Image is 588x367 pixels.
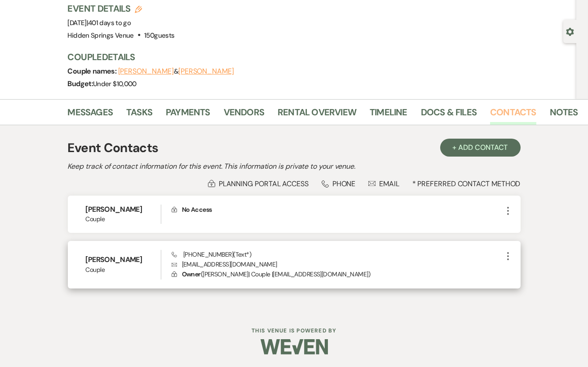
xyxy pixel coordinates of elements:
span: 401 days to go [88,18,131,27]
a: Rental Overview [278,105,356,125]
span: Couple [86,214,161,224]
p: [EMAIL_ADDRESS][DOMAIN_NAME] [172,259,503,269]
span: Hidden Springs Venue [68,31,134,40]
a: Contacts [490,105,536,125]
a: Payments [166,105,210,125]
div: Email [368,179,399,188]
img: Weven Logo [261,331,328,363]
a: Timeline [370,105,407,125]
h3: Couple Details [68,51,568,63]
span: 150 guests [144,31,174,40]
h2: Keep track of contact information for this event. This information is private to your venue. [68,161,521,172]
p: ( [PERSON_NAME] | Couple | [EMAIL_ADDRESS][DOMAIN_NAME] ) [172,269,503,279]
div: * Preferred Contact Method [68,179,521,188]
button: [PERSON_NAME] [178,68,234,75]
button: Open lead details [566,27,574,35]
a: Tasks [126,105,152,125]
span: | [87,18,131,27]
a: Messages [68,105,113,125]
span: Couple [86,265,161,275]
span: [DATE] [68,18,131,27]
span: Couple names: [68,66,118,76]
h1: Event Contacts [68,139,159,157]
button: + Add Contact [440,139,521,157]
span: No Access [182,205,212,214]
span: Under $10,000 [93,79,137,88]
a: Vendors [224,105,264,125]
a: Notes [550,105,578,125]
span: & [118,67,234,76]
a: Docs & Files [421,105,477,125]
button: [PERSON_NAME] [118,68,174,75]
span: Owner [182,270,201,278]
div: Planning Portal Access [208,179,309,188]
span: [PHONE_NUMBER] (Text*) [172,250,251,258]
h3: Event Details [68,2,175,15]
div: Phone [322,179,356,188]
h6: [PERSON_NAME] [86,205,161,214]
span: Budget: [68,79,93,88]
h6: [PERSON_NAME] [86,255,161,265]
